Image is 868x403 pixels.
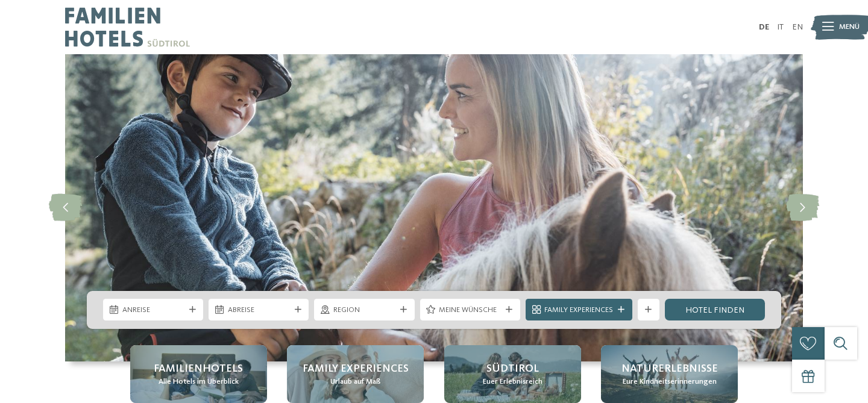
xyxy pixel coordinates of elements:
[439,305,501,316] span: Meine Wünsche
[330,376,380,387] span: Urlaub auf Maß
[486,361,539,376] span: Südtirol
[792,23,803,31] a: EN
[287,345,424,403] a: Familienurlaub in Südtirol – ein Volltreffer für Groß und Klein Family Experiences Urlaub auf Maß
[483,376,542,387] span: Euer Erlebnisreich
[839,22,860,33] span: Menü
[303,361,409,376] span: Family Experiences
[544,305,613,316] span: Family Experiences
[130,345,267,403] a: Familienurlaub in Südtirol – ein Volltreffer für Groß und Klein Familienhotels Alle Hotels im Übe...
[122,305,184,316] span: Anreise
[621,361,718,376] span: Naturerlebnisse
[759,23,769,31] a: DE
[444,345,581,403] a: Familienurlaub in Südtirol – ein Volltreffer für Groß und Klein Südtirol Euer Erlebnisreich
[665,299,765,320] a: Hotel finden
[159,376,239,387] span: Alle Hotels im Überblick
[623,376,717,387] span: Eure Kindheitserinnerungen
[228,305,290,316] span: Abreise
[777,23,784,31] a: IT
[65,54,803,361] img: Familienurlaub in Südtirol – ein Volltreffer für Groß und Klein
[154,361,243,376] span: Familienhotels
[333,305,395,316] span: Region
[601,345,738,403] a: Familienurlaub in Südtirol – ein Volltreffer für Groß und Klein Naturerlebnisse Eure Kindheitseri...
